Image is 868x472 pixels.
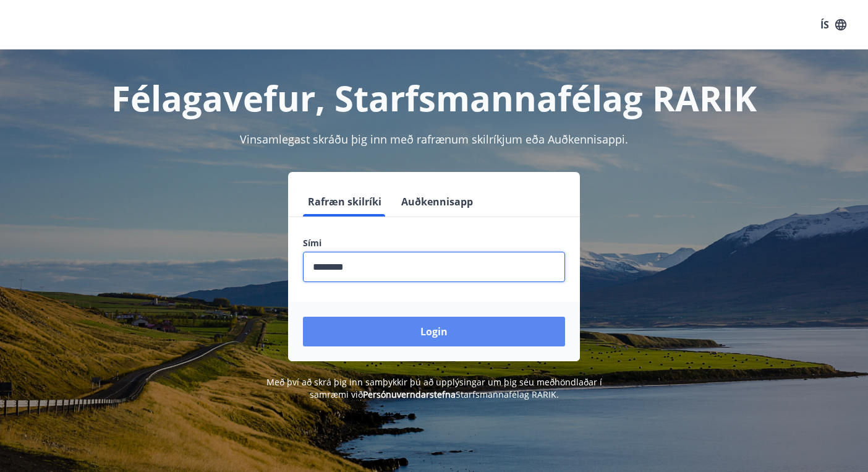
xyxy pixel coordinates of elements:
h1: Félagavefur, Starfsmannafélag RARIK [15,74,853,121]
label: Sími [303,237,565,249]
a: Persónuverndarstefna [363,388,456,400]
button: Auðkennisapp [396,187,478,217]
button: ÍS [814,14,853,36]
span: Með því að skrá þig inn samþykkir þú að upplýsingar um þig séu meðhöndlaðar í samræmi við Starfsm... [266,376,602,400]
button: Login [303,317,565,346]
button: Rafræn skilríki [303,187,386,217]
span: Vinsamlegast skráðu þig inn með rafrænum skilríkjum eða Auðkennisappi. [240,132,628,147]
